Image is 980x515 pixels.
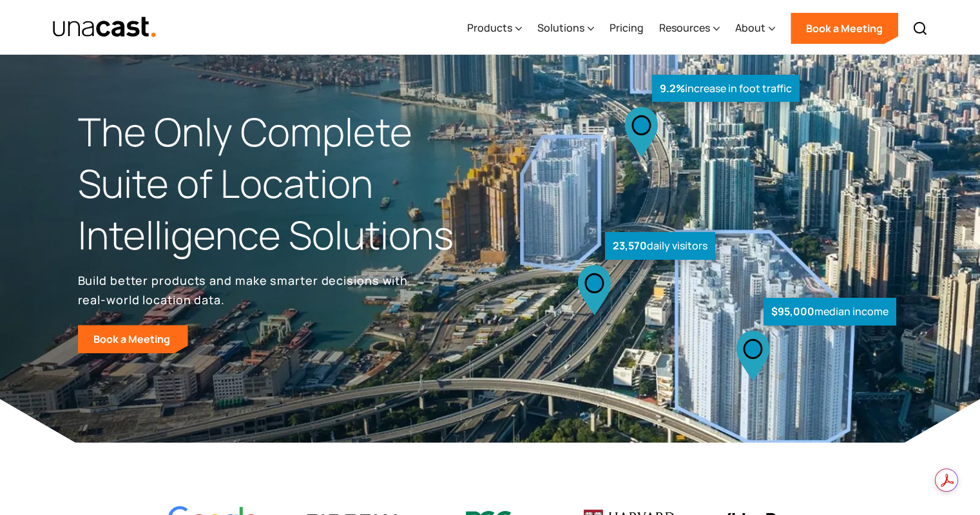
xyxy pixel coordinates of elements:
p: Build better products and make smarter decisions with real-world location data. [78,271,413,309]
a: home [52,16,157,39]
div: About [735,2,775,55]
div: Products [467,20,512,35]
strong: 23,570 [613,238,647,253]
div: About [735,20,765,35]
img: Search icon [912,21,928,36]
div: Solutions [537,2,594,55]
h1: The Only Complete Suite of Location Intelligence Solutions [78,106,490,260]
strong: 9.2% [660,81,685,95]
div: median income [764,298,896,326]
a: Book a Meeting [791,13,898,44]
a: Book a Meeting [78,325,188,353]
div: Solutions [537,20,584,35]
div: Resources [659,20,710,35]
div: Products [467,2,522,55]
strong: $95,000 [771,304,814,318]
div: increase in foot traffic [652,75,800,102]
a: Pricing [610,2,644,55]
div: daily visitors [605,232,715,260]
div: Resources [659,2,720,55]
img: Unacast text logo [52,16,157,39]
